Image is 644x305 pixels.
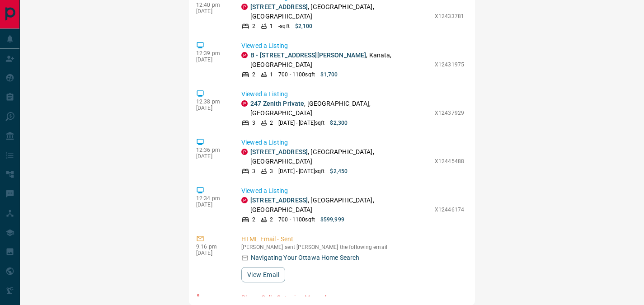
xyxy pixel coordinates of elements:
[250,51,430,70] p: , Kanata, [GEOGRAPHIC_DATA]
[241,267,285,282] button: View Email
[295,22,313,30] p: $2,100
[435,109,464,117] p: X12437929
[252,216,255,224] p: 2
[241,89,464,99] p: Viewed a Listing
[278,70,315,79] p: 700 - 1100 sqft
[250,148,308,155] a: [STREET_ADDRESS]
[196,105,228,111] p: [DATE]
[196,202,228,208] p: [DATE]
[241,197,248,203] div: property.ca
[252,167,255,175] p: 3
[435,206,464,214] p: X12446174
[252,119,255,127] p: 3
[270,167,273,175] p: 3
[250,197,308,204] a: [STREET_ADDRESS]
[251,253,359,263] p: Navigating Your Ottawa Home Search
[270,119,273,127] p: 2
[241,186,464,196] p: Viewed a Listing
[250,196,430,215] p: , [GEOGRAPHIC_DATA], [GEOGRAPHIC_DATA]
[278,167,324,175] p: [DATE] - [DATE] sqft
[250,99,430,118] p: , [GEOGRAPHIC_DATA], [GEOGRAPHIC_DATA]
[241,244,464,250] p: [PERSON_NAME] sent [PERSON_NAME] the following email
[250,100,304,107] a: 247 Zenith Private
[241,100,248,107] div: property.ca
[196,250,228,256] p: [DATE]
[278,22,290,30] p: - sqft
[330,167,348,175] p: $2,450
[196,2,228,8] p: 12:40 pm
[250,52,366,59] a: B - [STREET_ADDRESS][PERSON_NAME]
[270,22,273,30] p: 1
[241,4,248,10] div: property.ca
[270,70,273,79] p: 1
[196,153,228,160] p: [DATE]
[252,70,255,79] p: 2
[241,293,464,303] p: Phone Call - Outgoing Manual
[196,99,228,105] p: 12:38 pm
[241,138,464,147] p: Viewed a Listing
[320,70,338,79] p: $1,700
[435,61,464,69] p: X12431975
[241,149,248,155] div: property.ca
[241,235,464,244] p: HTML Email - Sent
[250,2,430,21] p: , [GEOGRAPHIC_DATA], [GEOGRAPHIC_DATA]
[330,119,348,127] p: $2,300
[435,12,464,20] p: X12433781
[278,119,324,127] p: [DATE] - [DATE] sqft
[196,244,228,250] p: 9:16 pm
[270,216,273,224] p: 2
[320,216,344,224] p: $599,999
[196,50,228,56] p: 12:39 pm
[250,147,430,166] p: , [GEOGRAPHIC_DATA], [GEOGRAPHIC_DATA]
[435,157,464,165] p: X12445488
[252,22,255,30] p: 2
[196,8,228,14] p: [DATE]
[196,147,228,153] p: 12:36 pm
[250,3,308,10] a: [STREET_ADDRESS]
[241,41,464,51] p: Viewed a Listing
[196,56,228,63] p: [DATE]
[278,216,315,224] p: 700 - 1100 sqft
[196,195,228,202] p: 12:34 pm
[241,52,248,58] div: property.ca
